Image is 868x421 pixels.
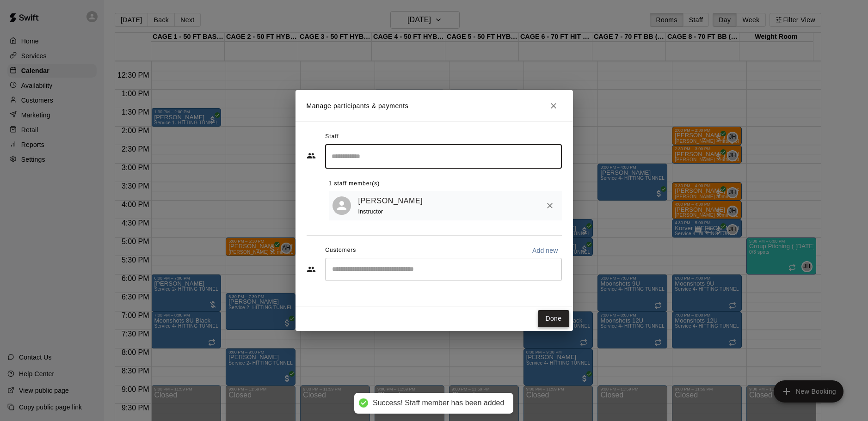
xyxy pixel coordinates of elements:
span: Staff [325,129,339,144]
p: Manage participants & payments [307,101,409,111]
div: Success! Staff member has been added [373,398,504,408]
a: [PERSON_NAME] [358,195,423,207]
span: Customers [325,243,356,258]
button: Close [545,98,562,114]
button: Done [538,310,569,327]
div: Search staff [325,144,562,169]
button: Remove [542,197,558,214]
div: Start typing to search customers... [325,258,562,281]
button: Add new [529,243,562,258]
p: Add new [532,246,558,255]
svg: Staff [307,151,316,160]
span: Instructor [358,208,383,215]
div: John Havird [332,196,351,215]
span: 1 staff member(s) [329,177,380,191]
svg: Customers [307,265,316,274]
